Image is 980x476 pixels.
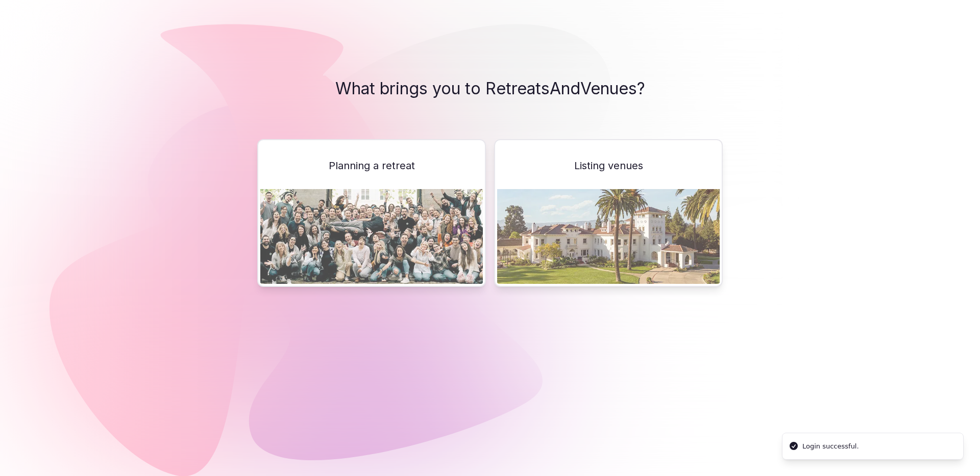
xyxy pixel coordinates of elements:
[260,189,483,284] img: The CloseCRM company team on retreat
[802,441,859,452] div: Login successful.
[574,158,643,173] span: Listing venues
[329,158,415,173] span: Planning a retreat
[497,189,720,284] img: A beautiful venue in the hills with palm trees around
[133,79,847,98] h1: What brings you to RetreatsAndVenues?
